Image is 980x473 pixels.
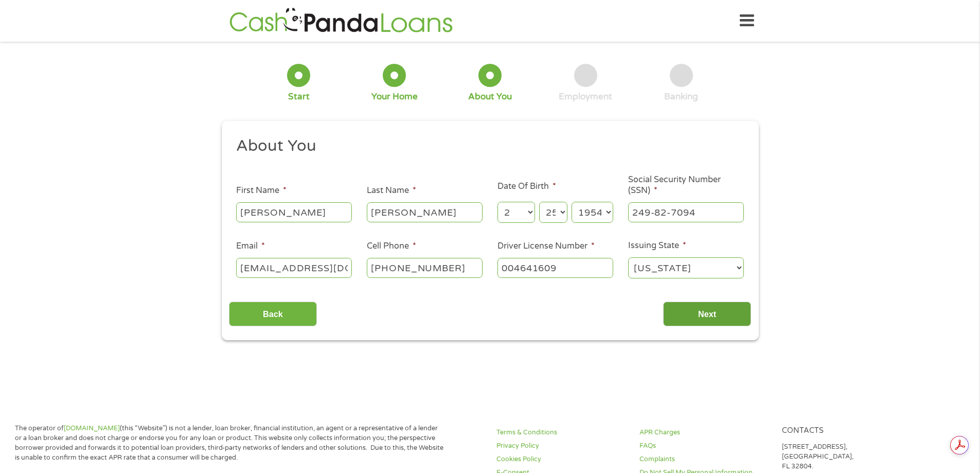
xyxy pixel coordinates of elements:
img: GetLoanNow Logo [226,6,456,36]
a: [DOMAIN_NAME] [64,424,120,432]
a: APR Charges [639,428,770,437]
div: Banking [664,91,698,102]
label: Issuing State [628,240,686,251]
a: Terms & Conditions [496,428,627,437]
input: John [236,202,352,222]
input: 078-05-1120 [628,202,744,222]
input: Smith [367,202,483,222]
div: Your Home [371,91,418,102]
p: The operator of (this “Website”) is not a lender, loan broker, financial institution, an agent or... [15,424,444,463]
label: Cell Phone [367,241,416,252]
h4: Contacts [782,426,913,436]
label: Last Name [367,185,416,196]
a: FAQs [639,441,770,451]
a: Cookies Policy [496,454,627,464]
p: [STREET_ADDRESS], [GEOGRAPHIC_DATA], FL 32804. [782,442,913,471]
a: Complaints [639,454,770,464]
label: Date Of Birth [497,181,556,192]
label: First Name [236,185,287,196]
h2: About You [236,136,736,156]
div: Start [288,91,310,102]
div: Employment [559,91,612,102]
input: (541) 754-3010 [367,258,483,277]
label: Driver License Number [497,241,595,252]
a: Privacy Policy [496,441,627,451]
input: Back [229,302,317,327]
input: john@gmail.com [236,258,352,277]
label: Social Security Number (SSN) [628,174,744,196]
input: Next [663,302,751,327]
label: Email [236,241,265,252]
div: About You [468,91,512,102]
